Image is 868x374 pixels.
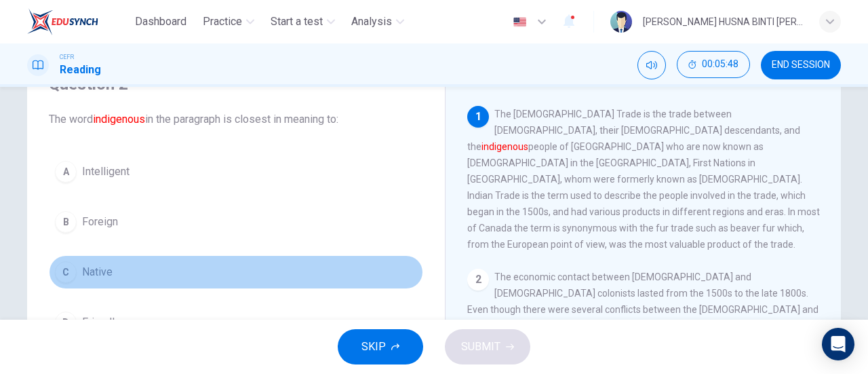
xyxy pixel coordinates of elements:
div: D [55,312,77,333]
font: indigenous [481,141,528,152]
button: Start a test [265,10,340,34]
div: 2 [467,269,489,291]
a: EduSynch logo [27,8,130,35]
button: Practice [197,10,260,34]
button: AIntelligent [49,155,423,189]
div: [PERSON_NAME] HUSNA BINTI [PERSON_NAME] [643,14,803,30]
img: EduSynch logo [27,8,98,35]
span: Native [82,264,113,280]
span: Foreign [82,214,118,230]
div: A [55,161,77,183]
div: Hide [677,51,750,79]
span: Dashboard [135,14,186,30]
button: DFriendly [49,305,423,339]
span: Start a test [271,14,323,30]
span: CEFR [60,52,74,62]
div: 1 [467,106,489,128]
button: SKIP [338,329,423,364]
h1: Reading [60,62,101,78]
span: Practice [203,14,242,30]
div: Mute [637,51,666,79]
span: Analysis [351,14,392,30]
img: Profile picture [610,11,632,33]
button: Dashboard [130,10,192,34]
span: 00:05:48 [702,59,738,70]
img: en [511,17,528,27]
button: BForeign [49,205,423,239]
div: B [55,211,77,233]
span: Friendly [82,314,120,331]
button: Analysis [346,10,410,34]
span: The word in the paragraph is closest in meaning to: [49,111,423,128]
button: CNative [49,255,423,289]
span: SKIP [361,337,386,356]
span: END SESSION [772,60,830,71]
button: END SESSION [761,51,841,79]
div: C [55,261,77,283]
span: The [DEMOGRAPHIC_DATA] Trade is the trade between [DEMOGRAPHIC_DATA], their [DEMOGRAPHIC_DATA] de... [467,109,820,250]
div: Open Intercom Messenger [822,328,854,360]
span: Intelligent [82,164,130,180]
font: indigenous [93,113,145,126]
button: 00:05:48 [677,51,750,78]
